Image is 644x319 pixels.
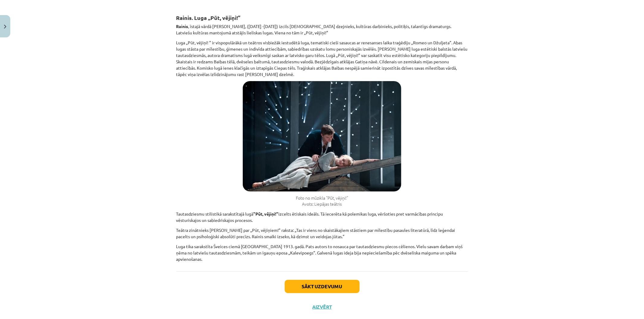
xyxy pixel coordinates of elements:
p: , īstajā vārdā [PERSON_NAME], ([DATE] -[DATE]) izcils [DEMOGRAPHIC_DATA] dzejnieks, kultūras darb... [176,23,468,36]
p: Luga tika sarakstīta Šveices ciemā [GEOGRAPHIC_DATA] 1913. gadā. Pats autors to nosauca par tauta... [176,243,468,262]
strong: Rainis. Luga „Pūt, vējiņi!” [176,14,241,21]
img: icon-close-lesson-0947bae3869378f0d4975bcd49f059093ad1ed9edebbc8119c70593378902aed.svg [4,25,6,29]
figcaption: Foto no mūzikla "Pūt, vējiņi!" Avots: Liepājas teātris [176,195,468,207]
p: Teātra zinātnieks [PERSON_NAME] par „Pūt, vējiņiem!” raksta: „Tas ir viens no skaistākajiem stāst... [176,227,468,240]
p: Tautasdziesmu stilistikā sarakstītajā lugā izcelts ētiskais ideāls. Tā iecerēta kā polemikas luga... [176,211,468,223]
p: Luga „Pūt, vējiņi! ” ir vispopulārākā un teātros visbiežāk iestudētā luga, tematiski cieši sasauc... [176,39,468,77]
button: Aizvērt [311,304,334,310]
button: Sākt uzdevumu [285,280,360,293]
b: "Pūt, vējiņi!" [254,211,279,216]
b: Rainis [176,24,188,29]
